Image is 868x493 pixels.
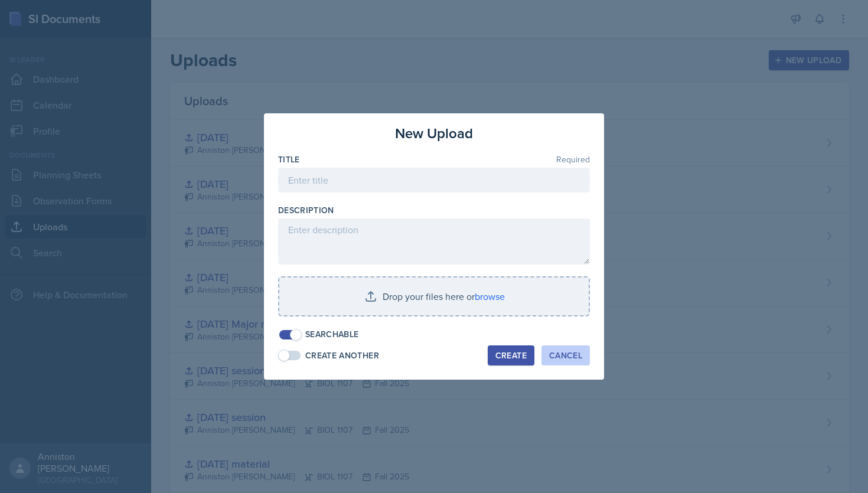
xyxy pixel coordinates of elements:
span: Required [556,155,590,164]
label: Title [278,154,300,165]
div: Searchable [305,328,359,341]
label: Description [278,204,334,216]
button: Create [488,345,534,365]
input: Enter title [278,168,590,192]
div: Create Another [305,350,379,362]
button: Cancel [541,345,590,365]
div: Cancel [549,351,582,360]
div: Create [495,351,527,360]
h3: New Upload [395,123,473,144]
